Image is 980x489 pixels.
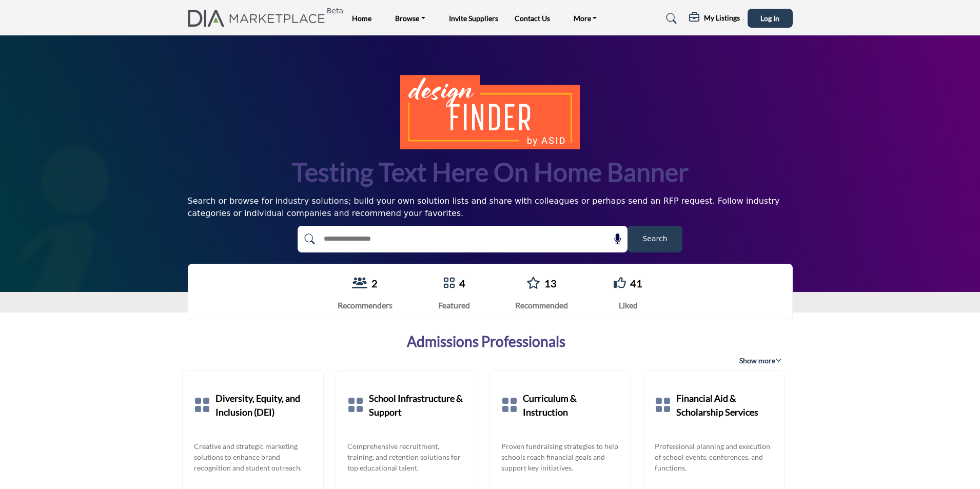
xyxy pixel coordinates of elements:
[655,441,773,473] a: Professional planning and execution of school events, conferences, and functions.
[523,382,619,428] a: Curriculum & Instruction
[526,277,540,290] a: Go to Recommended
[438,299,470,311] div: Featured
[327,7,343,15] h6: Beta
[407,333,565,350] a: Admissions Professionals
[748,9,793,28] button: Log In
[676,382,773,428] a: Financial Aid & Scholarship Services
[515,299,568,311] div: Recommended
[215,382,312,428] a: Diversity, Equity, and Inclusion (DEI)
[352,14,371,23] a: Home
[347,441,465,473] a: Comprehensive recruitment, training, and retention solutions for top educational talent.
[338,299,393,311] div: Recommenders
[515,14,550,23] a: Contact Us
[194,441,312,473] a: Creative and strategic marketing solutions to enhance brand recognition and student outreach.
[566,11,604,26] a: More
[501,441,619,473] a: Proven fundraising strategies to help schools reach financial goals and support key initiatives.
[544,277,557,289] a: 13
[371,277,378,289] a: 2
[739,356,782,366] span: Show more
[760,14,779,23] span: Log In
[292,155,689,189] h1: Testing text here on home banner
[656,10,683,27] a: Search
[614,277,626,289] i: Go to Liked
[459,277,465,289] a: 4
[188,10,331,27] img: Site Logo
[188,10,331,27] a: Beta
[369,382,465,428] a: School Infrastructure & Support
[642,233,667,244] span: Search
[400,75,580,149] img: image
[188,195,793,220] div: Search or browse for industry solutions; build your own solution lists and share with colleagues ...
[689,12,740,25] div: My Listings
[449,14,498,23] a: Invite Suppliers
[704,13,740,23] h5: My Listings
[630,277,642,289] a: 41
[443,277,455,290] a: Go to Featured
[614,299,642,311] div: Liked
[628,226,682,252] button: Search
[352,277,367,290] a: View Recommenders
[388,11,433,26] a: Browse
